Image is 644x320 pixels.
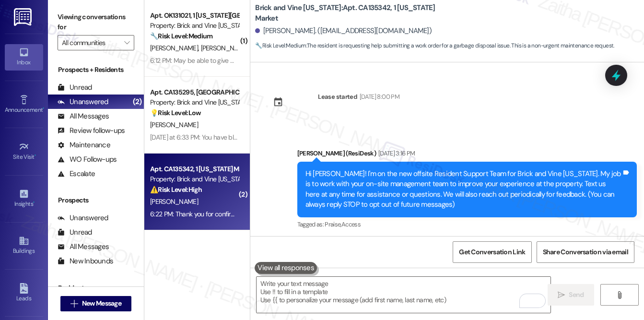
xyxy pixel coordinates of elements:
div: Unread [58,227,92,237]
div: WO Follow-ups [58,154,117,165]
div: Escalate [58,169,95,179]
button: Send [548,284,594,306]
div: Apt. OK131021, 1 [US_STATE][GEOGRAPHIC_DATA] [150,11,239,21]
strong: ⚠️ Risk Level: High [150,185,202,194]
strong: 🔧 Risk Level: Medium [255,42,306,49]
div: [PERSON_NAME] (ResiDesk) [297,148,637,162]
div: Unread [58,83,92,93]
span: Share Conversation via email [543,247,628,257]
label: Viewing conversations for [58,10,134,35]
span: [PERSON_NAME] [150,44,201,52]
strong: 💡 Risk Level: Low [150,108,201,117]
span: Access [341,220,361,228]
span: • [43,105,44,112]
span: Get Conversation Link [459,247,525,257]
i:  [616,291,623,299]
div: All Messages [58,242,109,252]
div: Prospects [48,195,144,205]
button: Get Conversation Link [453,241,531,263]
div: Property: Brick and Vine [US_STATE] [150,97,239,107]
span: New Message [82,298,121,308]
button: Share Conversation via email [537,241,634,263]
span: Send [569,290,584,300]
div: Apt. CA135295, [GEOGRAPHIC_DATA][US_STATE] [150,87,239,97]
div: Residents [48,283,144,293]
textarea: To enrich screen reader interactions, please activate Accessibility in Grammarly extension settings [257,277,550,313]
div: Lease started [318,92,357,102]
a: Leads [5,280,43,306]
span: Praise , [325,220,341,228]
div: (2) [130,95,144,109]
div: Review follow-ups [58,126,125,136]
img: ResiDesk Logo [14,8,34,26]
div: Prospects + Residents [48,65,144,75]
a: Insights • [5,186,43,212]
div: 6:22 PM: Thank you for confirming. I'll finalize the work orders for the kitchen outlets and garb... [150,210,577,218]
i:  [558,291,565,299]
a: Buildings [5,233,43,259]
span: • [35,152,36,159]
a: Site Visit • [5,139,43,165]
a: Inbox [5,44,43,70]
strong: 🔧 Risk Level: Medium [150,32,212,40]
div: [DATE] at 6:33 PM: You have blass [150,133,243,142]
input: All communities [62,35,119,50]
div: All Messages [58,111,109,121]
div: Property: Brick and Vine [US_STATE][GEOGRAPHIC_DATA] [150,21,239,31]
b: Brick and Vine [US_STATE]: Apt. CA135342, 1 [US_STATE] Market [255,3,447,24]
span: : The resident is requesting help submitting a work order for a garbage disposal issue. This is a... [255,41,614,51]
div: [PERSON_NAME]. ([EMAIL_ADDRESS][DOMAIN_NAME]) [255,26,432,36]
span: [PERSON_NAME] [150,197,198,206]
div: Maintenance [58,140,110,150]
div: Hi [PERSON_NAME]! I'm on the new offsite Resident Support Team for Brick and Vine [US_STATE]. My ... [305,169,622,210]
div: Tagged as: [297,217,637,231]
span: [PERSON_NAME] [150,120,198,129]
span: • [33,199,35,206]
span: [PERSON_NAME] [201,44,249,52]
div: Property: Brick and Vine [US_STATE] [150,174,239,184]
div: Unanswered [58,213,108,223]
button: New Message [60,296,131,311]
div: [DATE] 8:00 PM [357,92,399,102]
i:  [70,300,78,308]
div: Unanswered [58,97,108,107]
div: New Inbounds [58,256,113,266]
div: [DATE] 3:16 PM [376,148,415,158]
i:  [124,39,129,47]
div: Apt. CA135342, 1 [US_STATE] Market [150,164,239,174]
